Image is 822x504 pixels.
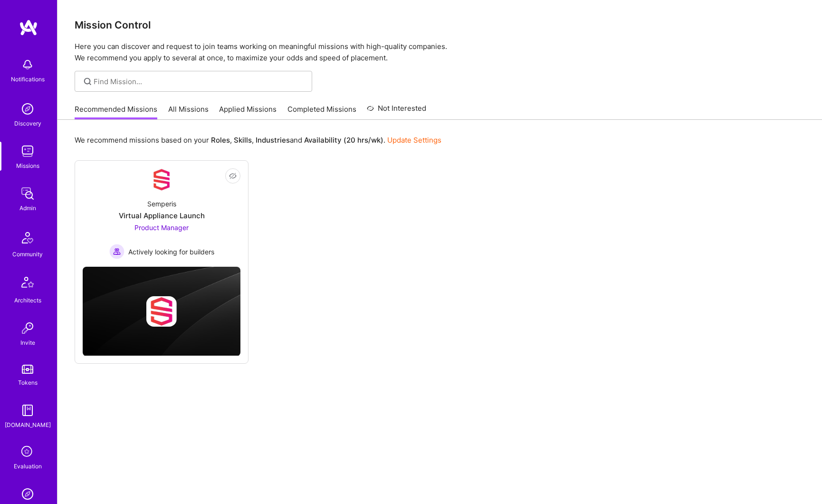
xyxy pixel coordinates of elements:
b: Skills [234,136,252,145]
img: Community [16,226,39,249]
b: Roles [211,136,230,145]
div: Tokens [18,378,38,388]
img: Invite [18,319,37,338]
div: [DOMAIN_NAME] [5,420,51,430]
i: icon SelectionTeam [19,443,37,461]
div: Semperis [147,199,176,209]
img: bell [18,55,37,74]
img: discovery [18,99,37,118]
span: Product Manager [134,223,189,232]
b: Availability (20 hrs/wk) [304,136,383,145]
a: All Missions [168,104,209,120]
div: Community [12,249,43,259]
h3: Mission Control [75,19,805,31]
a: Completed Missions [287,104,356,120]
i: icon SearchGrey [82,76,93,87]
div: Notifications [11,74,45,84]
img: Architects [16,272,39,295]
input: Find Mission... [94,77,305,87]
a: Update Settings [387,136,441,145]
div: Invite [20,338,35,348]
img: Admin Search [18,485,37,504]
img: Company logo [146,296,177,327]
p: Here you can discover and request to join teams working on meaningful missions with high-quality ... [75,41,805,64]
img: guide book [18,401,37,420]
div: Architects [14,295,41,305]
i: icon EyeClosed [229,172,237,180]
div: Virtual Appliance Launch [119,211,205,221]
span: Actively looking for builders [128,247,214,257]
a: Not Interested [367,103,426,120]
div: Admin [19,203,36,213]
a: Company LogoSemperisVirtual Appliance LaunchProduct Manager Actively looking for buildersActively... [83,168,240,259]
a: Recommended Missions [75,104,157,120]
img: Actively looking for builders [109,244,124,259]
div: Missions [16,161,39,171]
b: Industries [256,136,290,145]
img: Company Logo [150,168,173,191]
img: cover [83,267,240,356]
p: We recommend missions based on your , , and . [75,135,441,145]
img: teamwork [18,142,37,161]
div: Discovery [14,118,41,128]
img: logo [19,19,38,36]
img: admin teamwork [18,184,37,203]
div: Evaluation [14,461,42,471]
img: tokens [22,365,33,374]
a: Applied Missions [219,104,277,120]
